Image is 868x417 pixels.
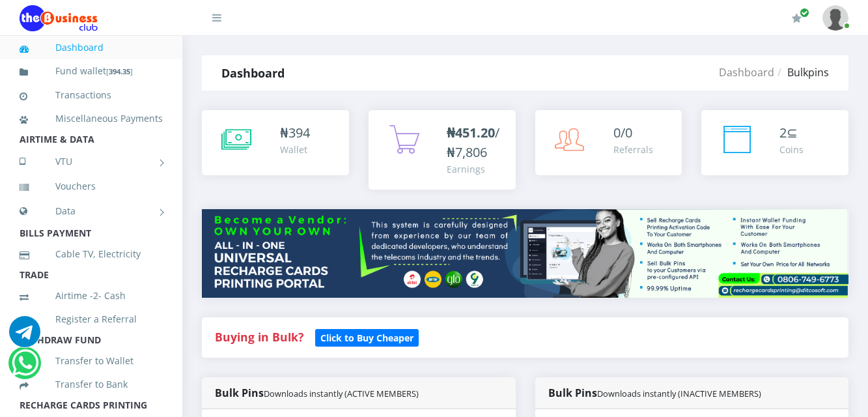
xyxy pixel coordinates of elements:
a: Dashboard [20,33,163,63]
a: Cable TV, Electricity [20,239,163,269]
div: Earnings [447,162,503,176]
img: multitenant_rcp.png [202,209,848,298]
div: Coins [779,143,804,156]
a: Register a Referral [20,304,163,334]
a: Transfer to Bank [20,369,163,399]
small: Downloads instantly (ACTIVE MEMBERS) [264,388,419,399]
b: Click to Buy Cheaper [320,332,413,344]
span: 0/0 [613,124,632,141]
a: Chat for support [9,326,40,347]
a: Dashboard [719,65,774,79]
div: ⊆ [779,123,804,143]
a: Chat for support [12,357,38,379]
i: Renew/Upgrade Subscription [792,13,802,23]
a: 0/0 Referrals [535,110,682,175]
li: Bulkpins [774,65,829,80]
b: ₦451.20 [447,124,495,141]
a: ₦451.20/₦7,806 Earnings [369,110,516,190]
small: [ ] [106,66,133,76]
strong: Bulk Pins [215,386,419,400]
a: Fund wallet[394.35] [20,56,163,87]
a: Transactions [20,80,163,110]
span: 394 [288,124,310,141]
div: Referrals [613,143,653,156]
div: ₦ [280,123,310,143]
small: Downloads instantly (INACTIVE MEMBERS) [597,388,761,399]
img: User [822,5,848,31]
span: /₦7,806 [447,124,499,161]
img: Logo [20,5,98,31]
a: Miscellaneous Payments [20,104,163,134]
a: ₦394 Wallet [202,110,349,175]
a: Transfer to Wallet [20,346,163,376]
span: 2 [779,124,787,141]
a: Data [20,195,163,227]
a: Airtime -2- Cash [20,281,163,311]
strong: Dashboard [221,65,285,81]
a: Vouchers [20,171,163,201]
span: Renew/Upgrade Subscription [800,8,809,18]
a: Click to Buy Cheaper [315,329,419,345]
div: Wallet [280,143,310,156]
b: 394.35 [109,66,130,76]
strong: Bulk Pins [548,386,761,400]
strong: Buying in Bulk? [215,329,303,345]
a: VTU [20,145,163,178]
